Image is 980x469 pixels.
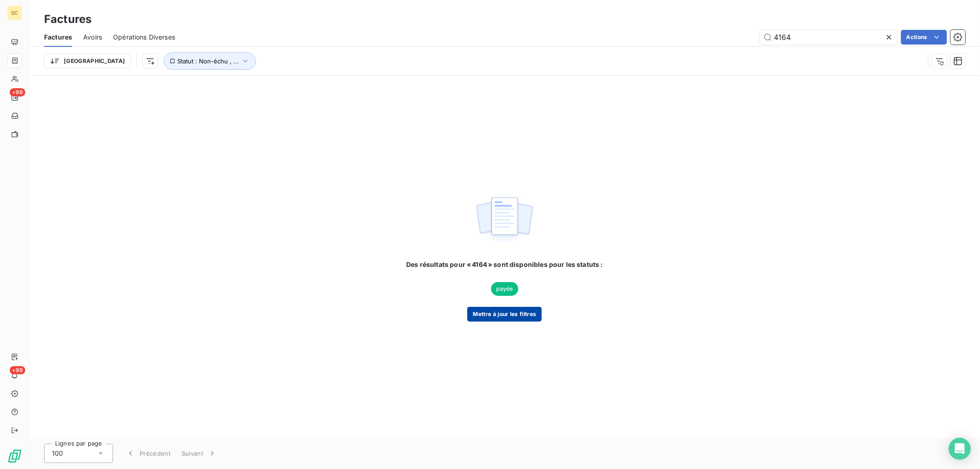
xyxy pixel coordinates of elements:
span: Opérations Diverses [113,33,175,42]
button: [GEOGRAPHIC_DATA] [44,54,131,68]
img: empty state [475,192,534,249]
span: payée [491,282,519,296]
button: Précédent [120,444,176,463]
button: Mettre à jour les filtres [467,307,542,322]
span: +99 [10,88,25,96]
img: Logo LeanPay [7,449,22,463]
span: Statut : Non-échu , ... [177,57,239,65]
div: SC [7,6,22,20]
button: Statut : Non-échu , ... [164,52,256,70]
h3: Factures [44,11,91,28]
button: Suivant [176,444,222,463]
div: Open Intercom Messenger [949,438,971,460]
input: Rechercher [759,30,897,45]
span: Avoirs [83,33,102,42]
span: Factures [44,33,72,42]
button: Actions [901,30,947,45]
span: 100 [52,449,63,458]
span: Des résultats pour « 4164 » sont disponibles pour les statuts : [406,260,603,269]
span: +99 [10,366,25,374]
